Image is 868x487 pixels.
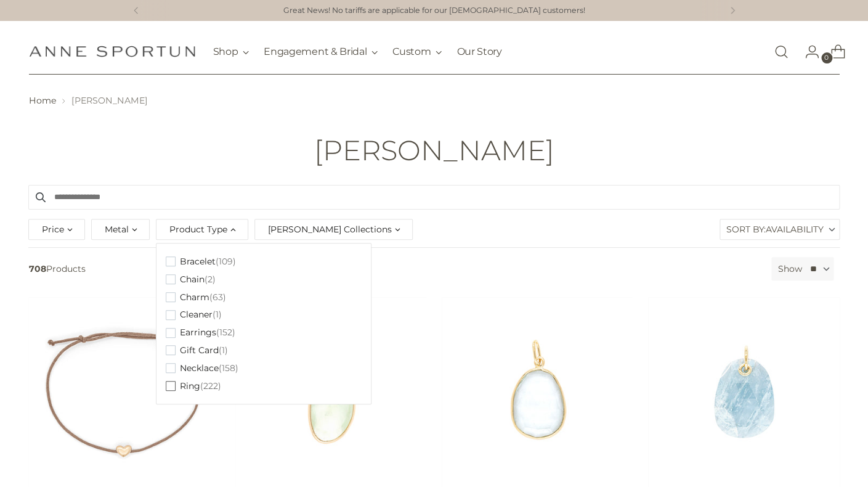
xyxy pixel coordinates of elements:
[179,274,204,285] span: Chain
[28,263,46,274] b: 708
[166,306,221,324] button: Cleaner
[212,309,221,320] span: (1)
[267,223,391,236] span: [PERSON_NAME] Collections
[456,38,501,65] a: Our Story
[166,377,221,395] button: Ring
[215,256,235,267] span: (109)
[179,292,209,303] span: Charm
[71,95,147,106] span: [PERSON_NAME]
[179,345,218,356] span: Gift Card
[29,46,195,57] a: Anne Sportun Fine Jewellery
[179,381,200,391] span: Ring
[179,327,216,338] span: Earrings
[821,39,845,64] a: Open cart modal
[166,271,215,289] button: Chain
[777,263,801,276] label: Show
[264,38,378,65] button: Engagement & Bridal
[28,94,839,107] nav: breadcrumbs
[209,292,225,303] span: (63)
[28,185,839,210] input: Search products
[769,39,793,64] a: Open search modal
[41,223,63,236] span: Price
[166,253,235,271] button: Bracelet
[166,324,235,342] button: Earrings
[821,52,832,63] span: 0
[28,95,56,106] a: Home
[218,345,227,356] span: (1)
[166,289,225,306] button: Charm
[169,223,227,236] span: Product Type
[200,381,221,391] span: (222)
[213,38,249,65] button: Shop
[204,274,215,285] span: (2)
[23,257,766,280] span: Products
[166,342,227,359] button: Gift Card
[720,219,839,239] label: Sort By:Availability
[179,309,212,320] span: Cleaner
[283,5,585,17] a: Great News! No tariffs are applicable for our [DEMOGRAPHIC_DATA] customers!
[166,359,238,377] button: Necklace
[314,135,554,166] h1: [PERSON_NAME]
[766,219,824,239] span: Availability
[216,327,235,338] span: (152)
[218,363,238,374] span: (158)
[795,39,819,64] a: Go to the account page
[392,38,442,65] button: Custom
[179,256,215,267] span: Bracelet
[179,363,218,374] span: Necklace
[104,223,128,236] span: Metal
